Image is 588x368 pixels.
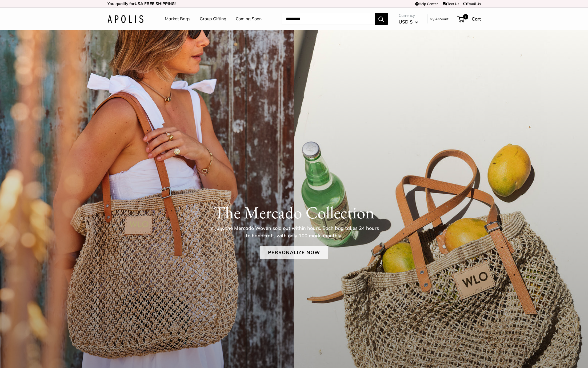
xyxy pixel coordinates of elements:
button: USD $ [399,18,418,26]
span: Currency [399,12,418,19]
img: Apolis [107,15,143,23]
a: Personalize Now [260,246,328,259]
span: Cart [472,16,481,22]
a: Text Us [443,2,459,6]
a: 1 Cart [458,15,481,23]
h1: The Mercado Collection [107,202,481,222]
span: USD $ [399,19,413,25]
span: 1 [463,14,468,19]
a: My Account [430,16,449,22]
a: Email Us [463,2,481,6]
strong: USA FREE SHIPPING! [135,1,176,6]
a: Coming Soon [236,15,262,23]
a: Help Center [415,2,438,6]
a: Group Gifting [200,15,226,23]
button: Search [375,13,388,25]
input: Search... [282,13,375,25]
a: Market Bags [165,15,190,23]
p: In July, the Mercado Woven sold out within hours. Each bag takes 24 hours to handcraft, with only... [207,224,381,239]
